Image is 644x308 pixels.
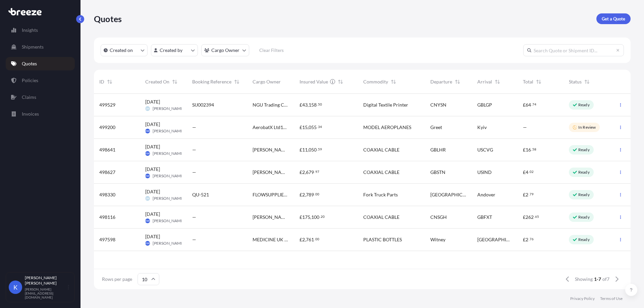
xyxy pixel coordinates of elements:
span: Digital Textile Printer [363,102,408,108]
span: — [192,236,196,243]
p: In Review [578,125,596,130]
span: QU-521 [192,191,209,198]
span: 64 [526,103,531,107]
button: Sort [535,78,543,86]
input: Search Quote or Shipment ID... [523,44,624,56]
span: Rows per page [102,276,132,283]
span: 679 [306,170,314,175]
span: . [314,238,315,240]
span: £ [523,192,526,197]
span: 16 [526,147,531,152]
p: Ready [578,170,590,175]
span: 00 [315,193,319,195]
span: COAXIAL CABLE [363,214,399,221]
span: [DATE] [145,143,160,150]
span: Commodity [363,78,388,85]
span: , [305,170,306,175]
span: Status [569,78,582,85]
span: PLASTIC BOTTLES [363,236,402,243]
span: 4 [526,170,528,175]
span: of 7 [602,276,609,283]
span: Fork Truck Parts [363,191,398,198]
p: Ready [578,237,590,242]
span: GBLHR [430,146,446,153]
p: Privacy Policy [570,296,595,301]
span: Kyiv [477,124,487,131]
span: [PERSON_NAME] [153,173,184,179]
span: 1-7 [594,276,601,283]
button: Sort [453,78,462,86]
span: — [523,124,527,131]
span: [DATE] [145,121,160,128]
span: 20 [321,215,325,218]
span: £ [523,103,526,107]
p: Created by [160,47,182,54]
span: [GEOGRAPHIC_DATA] [430,191,467,198]
span: K [13,284,17,291]
span: 79 [530,193,534,195]
a: Terms of Use [600,296,623,301]
span: [PERSON_NAME] [153,106,184,111]
span: 2 [302,237,305,242]
span: £ [300,192,302,197]
a: Get a Quote [596,13,631,24]
span: USCVG [477,146,493,153]
span: AerobatX Ltd1250 [253,124,289,131]
span: CNSGH [430,214,447,221]
span: 34 [318,126,322,128]
span: 15 [302,125,308,130]
span: . [529,238,529,240]
span: Witney [430,236,445,243]
span: — [192,214,196,221]
span: [PERSON_NAME] [153,128,184,134]
span: 65 [535,215,539,218]
p: Created on [110,47,133,54]
a: Shipments [6,40,75,54]
button: Sort [106,78,114,86]
span: £ [523,147,526,152]
span: 498627 [99,169,115,176]
span: 76 [530,238,534,240]
span: [DATE] [145,166,160,173]
span: . [531,148,532,150]
span: LW [146,105,149,112]
p: Insights [22,27,38,34]
span: 499200 [99,124,115,131]
span: £ [523,215,526,220]
span: Created On [145,78,169,85]
span: [DATE] [145,233,160,240]
span: GBSTN [430,169,445,176]
span: [DATE] [145,188,160,195]
p: Cargo Owner [211,47,239,54]
p: Ready [578,192,590,197]
span: Cargo Owner [253,78,281,85]
a: Invoices [6,107,75,121]
span: 158 [309,103,317,107]
span: , [310,215,311,220]
p: Claims [22,94,36,101]
span: SIJ002394 [192,102,214,108]
span: COAXIAL CABLE [363,146,399,153]
span: . [314,171,315,173]
span: Arrival [477,78,492,85]
span: KW [145,240,150,247]
span: £ [300,237,302,242]
span: Departure [430,78,452,85]
span: 498641 [99,146,115,153]
span: 00 [315,238,319,240]
span: Total [523,78,533,85]
span: 50 [318,103,322,106]
span: Greet [430,124,442,131]
span: — [192,169,196,176]
span: , [308,125,309,130]
span: [DATE] [145,99,160,105]
span: 499529 [99,102,115,108]
button: cargoOwner Filter options [201,44,249,56]
span: KW [145,128,150,134]
span: [PERSON_NAME] [153,241,184,246]
span: [PERSON_NAME] [153,151,184,156]
span: USIND [477,169,492,176]
button: Sort [583,78,591,86]
span: Andover [477,191,495,198]
span: 262 [526,215,534,220]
